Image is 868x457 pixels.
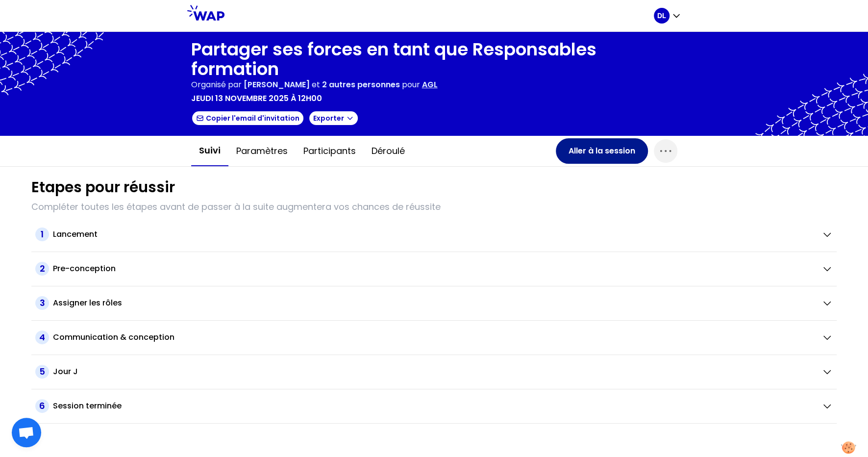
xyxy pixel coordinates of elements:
[35,262,833,276] button: 2Pre-conception
[422,79,438,91] p: AGL
[53,297,122,309] h2: Assigner les rôles
[191,110,304,126] button: Copier l'email d'invitation
[364,136,413,166] button: Déroulé
[191,136,228,166] button: Suivi
[35,262,49,276] span: 2
[556,138,648,164] button: Aller à la session
[35,296,49,310] span: 3
[35,228,833,241] button: 1Lancement
[191,93,322,104] p: jeudi 13 novembre 2025 à 12h00
[35,399,833,413] button: 6Session terminée
[35,296,833,310] button: 3Assigner les rôles
[35,330,49,344] span: 4
[244,79,400,91] p: et
[654,8,681,24] button: DL
[191,79,242,91] p: Organisé par
[31,200,837,214] p: Compléter toutes les étapes avant de passer à la suite augmentera vos chances de réussite
[402,79,420,91] p: pour
[35,399,49,413] span: 6
[35,330,833,344] button: 4Communication & conception
[35,365,49,379] span: 5
[53,331,174,343] h2: Communication & conception
[191,40,677,79] h1: Partager ses forces en tant que Responsables formation
[296,136,364,166] button: Participants
[53,366,78,378] h2: Jour J
[35,365,833,379] button: 5Jour J
[31,178,175,196] h1: Etapes pour réussir
[228,136,296,166] button: Paramètres
[308,110,359,126] button: Exporter
[322,79,400,90] span: 2 autres personnes
[53,400,122,412] h2: Session terminée
[12,418,41,447] div: Ouvrir le chat
[53,228,98,240] h2: Lancement
[53,263,116,275] h2: Pre-conception
[657,11,666,21] p: DL
[244,79,310,90] span: [PERSON_NAME]
[35,228,49,241] span: 1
